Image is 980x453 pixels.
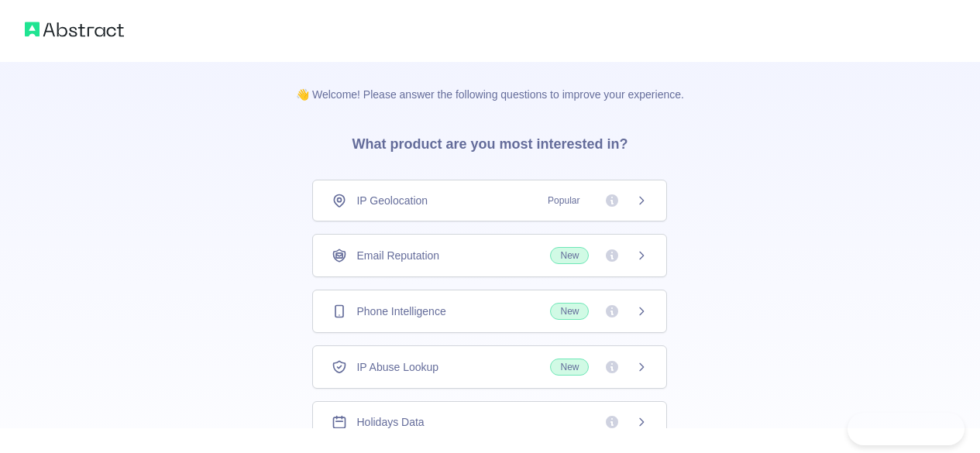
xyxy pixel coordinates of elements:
h3: What product are you most interested in? [327,102,652,180]
iframe: Toggle Customer Support [848,413,965,445]
span: Email Reputation [356,248,439,263]
span: Holidays Data [356,414,424,430]
img: Abstract logo [25,19,124,40]
span: New [550,303,589,320]
p: 👋 Welcome! Please answer the following questions to improve your experience. [271,62,709,102]
span: New [550,359,589,376]
span: IP Geolocation [356,193,428,208]
span: Phone Intelligence [356,304,445,319]
span: Popular [538,193,589,208]
span: New [550,247,589,264]
span: IP Abuse Lookup [356,359,438,375]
